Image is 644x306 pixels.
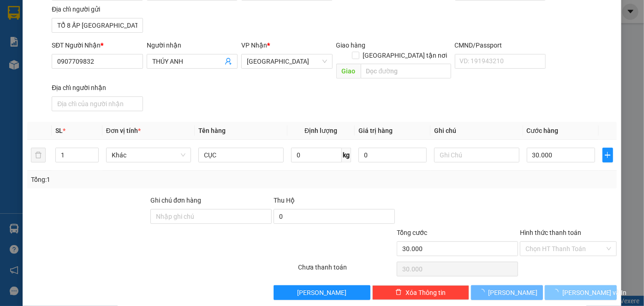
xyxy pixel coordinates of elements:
div: Người nhận [147,40,238,50]
div: Địa chỉ người gửi [52,4,143,14]
button: delete [31,148,46,162]
label: Hình thức thanh toán [520,229,581,236]
input: VD: Bàn, Ghế [198,148,284,162]
span: [PERSON_NAME] [298,288,347,298]
button: plus [602,148,614,162]
label: Ghi chú đơn hàng [150,197,201,204]
span: user-add [225,58,232,65]
input: Ghi Chú [434,148,519,162]
span: Giá trị hàng [358,127,393,134]
span: VP Nhận [241,42,267,49]
span: kg [342,148,351,162]
span: [PERSON_NAME] [489,288,538,298]
div: Địa chỉ người nhận [52,83,143,93]
div: SĐT Người Nhận [52,40,143,50]
span: Tổng cước [397,229,427,236]
button: [PERSON_NAME] [471,285,543,300]
input: Dọc đường [361,64,451,78]
span: Thu Hộ [274,197,295,204]
button: deleteXóa Thông tin [372,285,469,300]
button: [PERSON_NAME] [274,285,370,300]
div: CMND/Passport [455,40,546,50]
span: Sài Gòn [247,54,327,68]
span: Định lượng [304,127,337,134]
div: Chưa thanh toán [298,262,396,278]
span: Cước hàng [527,127,559,134]
span: SL [55,127,63,134]
span: delete [395,289,402,296]
div: Tổng: 1 [31,174,249,185]
span: Giao hàng [336,42,366,49]
button: [PERSON_NAME] và In [545,285,617,300]
th: Ghi chú [430,122,523,140]
input: Ghi chú đơn hàng [150,209,272,224]
span: Giao [336,64,361,78]
input: 0 [358,148,427,162]
input: Địa chỉ của người nhận [52,96,143,111]
span: loading [478,289,489,295]
span: Xóa Thông tin [405,288,446,298]
span: Tên hàng [198,127,226,134]
span: Đơn vị tính [106,127,141,134]
input: Địa chỉ của người gửi [52,18,143,33]
span: [PERSON_NAME] và In [562,288,627,298]
span: plus [603,151,613,159]
span: loading [552,289,562,295]
span: Khác [112,148,186,162]
span: [GEOGRAPHIC_DATA] tận nơi [359,50,451,60]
